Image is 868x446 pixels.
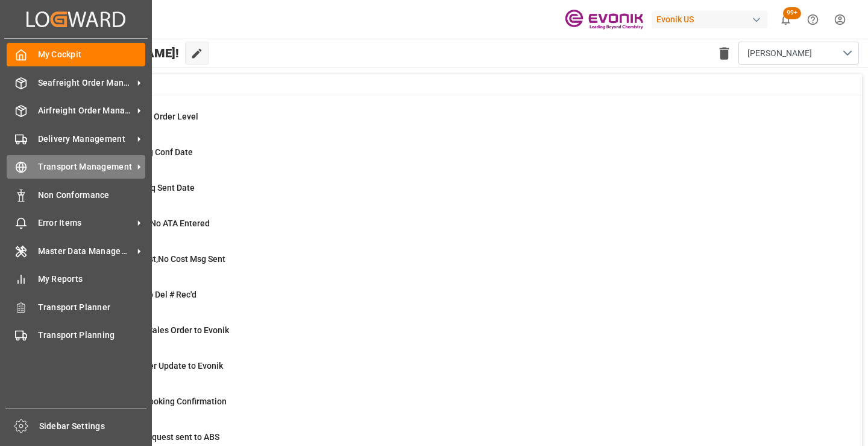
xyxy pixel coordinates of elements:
a: My Reports [7,267,145,291]
button: show 100 new notifications [772,6,799,33]
button: Help Center [799,6,826,33]
span: Transport Management [38,161,133,173]
a: 1ABS: No Bkg Req Sent DateShipment [61,182,847,207]
a: My Cockpit [7,43,145,66]
a: 22ABS: No Init Bkg Conf DateShipment [61,146,847,171]
span: ABS: Missing Booking Confirmation [92,397,227,406]
a: Transport Planning [7,323,145,347]
span: 99+ [783,7,801,19]
span: ETD>3 Days Past,No Cost Msg Sent [92,254,225,264]
a: 28ABS: Missing Booking ConfirmationShipment [61,395,847,421]
span: Delivery Management [38,133,133,145]
div: Evonik US [652,11,767,28]
span: Error Sales Order Update to Evonik [92,361,223,371]
span: Pending Bkg Request sent to ABS [92,432,219,442]
span: [PERSON_NAME] [747,47,812,60]
span: Airfreight Order Management [38,104,133,117]
span: Error Items [38,217,133,229]
button: open menu [738,42,859,65]
a: 4ETA > 10 Days , No ATA EnteredShipment [61,217,847,243]
span: Sidebar Settings [39,420,147,433]
a: Non Conformance [7,183,145,206]
span: My Cockpit [38,48,146,61]
a: Transport Planner [7,295,145,319]
a: 4ETD < 3 Days,No Del # Rec'dShipment [61,288,847,314]
span: Transport Planner [38,301,146,314]
a: 0Error Sales Order Update to EvonikShipment [61,360,847,385]
span: Master Data Management [38,245,133,258]
span: Transport Planning [38,329,146,342]
a: 1Error on Initial Sales Order to EvonikShipment [61,324,847,349]
span: Error on Initial Sales Order to Evonik [92,325,229,335]
span: My Reports [38,273,146,285]
span: Non Conformance [38,189,146,202]
button: Evonik US [652,8,772,31]
span: Seafreight Order Management [38,77,133,89]
a: 0MOT Missing at Order LevelSales Order-IVPO [61,110,847,136]
a: 28ETD>3 Days Past,No Cost Msg SentShipment [61,253,847,278]
img: Evonik-brand-mark-Deep-Purple-RGB.jpeg_1700498283.jpeg [565,9,643,30]
span: Hello [PERSON_NAME]! [49,42,179,65]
